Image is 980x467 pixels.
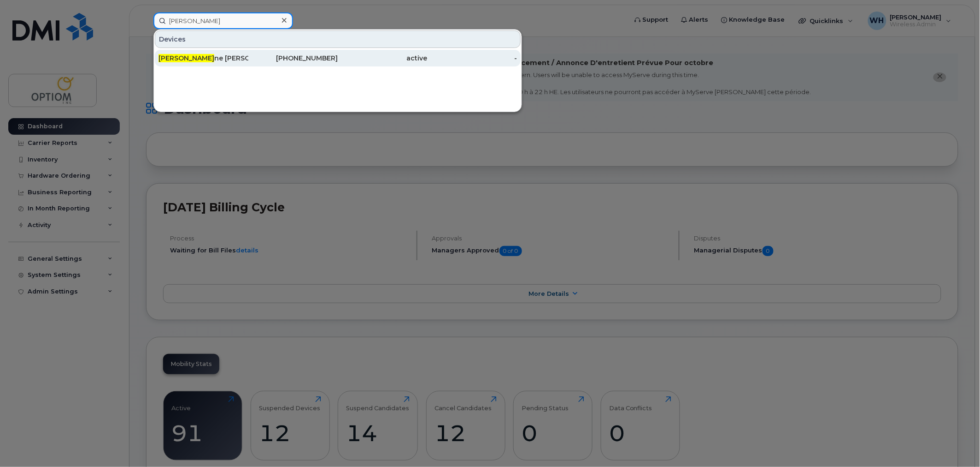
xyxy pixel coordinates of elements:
div: [PHONE_NUMBER] [248,54,338,63]
div: active [338,54,428,63]
div: Devices [155,30,521,48]
div: ne [PERSON_NAME] [158,54,248,63]
a: [PERSON_NAME]ne [PERSON_NAME][PHONE_NUMBER]active- [155,50,521,66]
span: [PERSON_NAME] [158,54,214,62]
div: - [428,54,517,63]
